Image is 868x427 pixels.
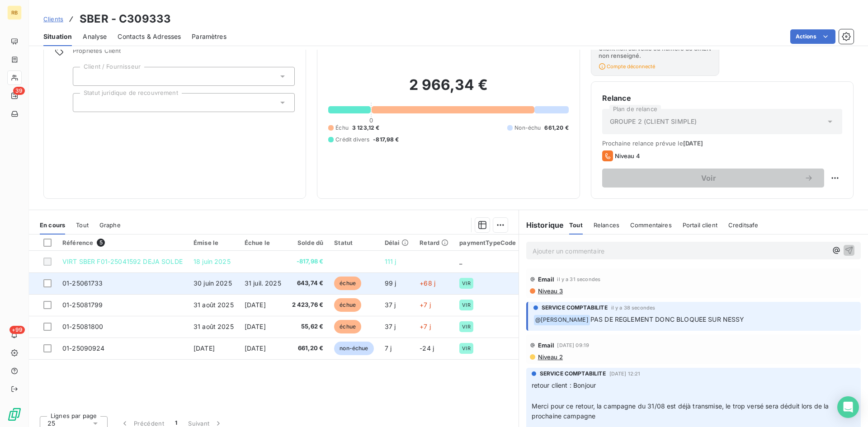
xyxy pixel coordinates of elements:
div: Solde dû [292,239,324,246]
span: [DATE] [245,301,266,309]
span: [DATE] [245,323,266,330]
div: Open Intercom Messenger [837,396,859,418]
span: 31 juil. 2025 [245,279,281,287]
span: Prochaine relance prévue le [602,140,842,147]
div: Échue le [245,239,281,246]
span: Contacts & Adresses [118,32,181,41]
h6: Relance [602,93,842,103]
span: Portail client [683,221,717,229]
span: 643,74 € [292,279,324,288]
span: _ [459,258,462,265]
span: 55,62 € [292,322,324,331]
span: Relances [594,221,619,229]
span: 661,20 € [544,124,568,132]
h2: 2 966,34 € [328,76,568,103]
span: Commentaires [630,221,672,229]
span: [DATE] [193,344,215,352]
span: Client non surveillé ou numéro de SIREN non renseigné. [599,45,712,59]
span: -817,98 € [373,136,399,144]
span: Merci pour ce retour, la campagne du 31/08 est déjà transmise, le trop versé sera déduit lors de ... [532,402,831,420]
span: +99 [9,326,25,334]
span: 01-25081799 [62,301,103,309]
span: 31 août 2025 [193,323,234,330]
span: 31 août 2025 [193,301,234,309]
a: Clients [43,14,63,23]
span: Niveau 4 [615,152,640,160]
button: Actions [790,29,835,44]
span: il y a 31 secondes [557,277,600,282]
div: RB [7,5,22,20]
span: 3 123,12 € [352,124,380,132]
span: il y a 38 secondes [611,305,656,310]
span: @ [PERSON_NAME] [534,315,590,325]
h3: SBER - C309333 [80,11,171,27]
span: 01-25081800 [62,323,104,330]
span: échue [334,320,361,333]
span: -24 j [420,344,434,352]
input: Ajouter une valeur [80,99,88,107]
span: VIR [462,324,470,329]
span: non-échue [334,342,373,355]
span: VIR [462,281,470,286]
span: VIR [462,302,470,308]
span: Paramètres [192,32,226,41]
button: Voir [602,169,824,188]
span: SERVICE COMPTABILITE [540,370,606,378]
span: Non-échu [514,124,541,132]
img: Logo LeanPay [7,407,22,422]
span: Voir [613,174,804,182]
span: Échu [335,124,349,132]
span: 5 [97,239,105,247]
span: échue [334,298,361,312]
span: Analyse [83,32,107,41]
span: -817,98 € [292,257,324,266]
span: Creditsafe [728,221,759,229]
span: GROUPE 2 (CLIENT SIMPLE) [610,117,697,126]
input: Ajouter une valeur [80,72,88,80]
span: +7 j [420,323,431,330]
span: 01-25090924 [62,344,105,352]
span: 661,20 € [292,344,324,353]
h6: Historique [519,220,564,230]
span: [DATE] 09:19 [557,343,589,348]
span: Situation [43,32,72,41]
span: 37 j [385,301,396,309]
div: Statut [334,239,373,246]
span: 111 j [385,258,396,265]
span: Tout [569,221,583,229]
span: 30 juin 2025 [193,279,232,287]
span: Compte déconnecté [599,63,655,70]
span: 99 j [385,279,396,287]
span: 39 [13,87,25,95]
span: En cours [40,221,65,229]
span: Graphe [99,221,121,229]
span: [DATE] [683,140,703,147]
span: Niveau 2 [537,353,563,361]
span: 01-25061733 [62,279,103,287]
div: Émise le [193,239,234,246]
span: 37 j [385,323,396,330]
span: 2 423,76 € [292,300,324,310]
span: PAS DE REGLEMENT DONC BLOQUEE SUR NESSY [590,315,745,323]
div: Délai [385,239,409,246]
span: 0 [369,117,373,124]
span: Propriétés Client [73,47,295,60]
span: 7 j [385,344,392,352]
div: Référence [62,239,183,247]
span: Email [538,276,555,283]
span: Clients [43,15,63,23]
span: Niveau 3 [537,287,563,295]
span: VIRT SBER F01-25041592 DEJA SOLDE [62,258,183,265]
span: Tout [76,221,89,229]
span: [DATE] 12:21 [609,371,641,376]
span: +68 j [420,279,435,287]
span: Crédit divers [335,136,369,144]
div: Retard [420,239,448,246]
span: VIR [462,346,470,351]
span: +7 j [420,301,431,309]
span: Email [538,342,555,349]
span: [DATE] [245,344,266,352]
div: paymentTypeCode [459,239,516,246]
span: retour client : Bonjour [532,381,596,389]
span: échue [334,277,361,290]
